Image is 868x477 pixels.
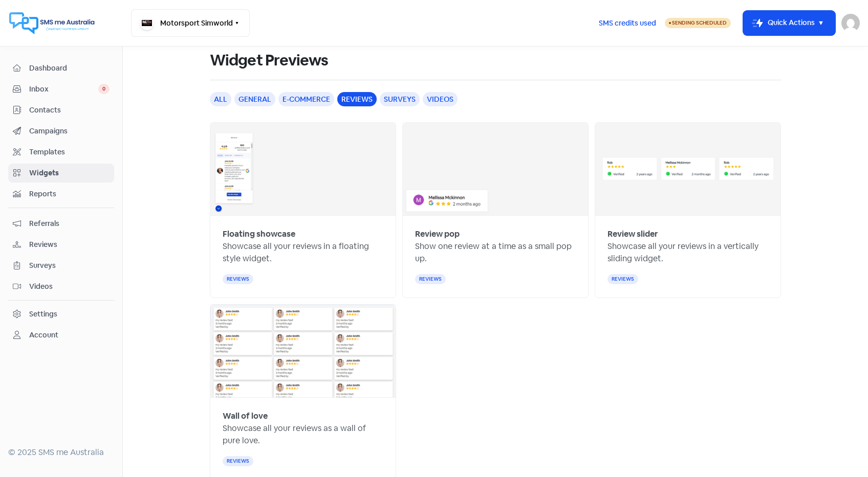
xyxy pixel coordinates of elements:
[223,411,268,421] b: Wall of love
[278,92,334,106] div: e-commerce
[8,59,114,78] a: Dashboard
[29,218,110,229] span: Referrals
[29,330,58,340] div: Account
[8,326,114,345] a: Account
[423,92,458,106] div: videos
[8,80,114,99] a: Inbox 0
[607,229,658,239] b: Review slider
[8,185,114,203] a: Reports
[223,422,383,447] p: Showcase all your reviews as a wall of pure love.
[415,274,446,284] div: reviews
[29,105,110,116] span: Contacts
[607,274,638,284] div: reviews
[380,92,420,106] div: surveys
[8,305,114,324] a: Settings
[8,143,114,162] a: Templates
[415,229,460,239] b: Review pop
[29,84,98,95] span: Inbox
[29,189,110,199] span: Reports
[8,101,114,120] a: Contacts
[29,260,110,271] span: Surveys
[223,456,253,466] div: reviews
[223,229,295,239] b: Floating showcase
[337,92,377,106] div: reviews
[210,92,231,106] div: all
[29,281,110,292] span: Videos
[8,446,114,459] div: © 2025 SMS me Australia
[98,84,110,94] span: 0
[29,147,110,157] span: Templates
[29,126,110,137] span: Campaigns
[8,256,114,275] a: Surveys
[210,44,329,77] h1: Widget Previews
[29,309,57,320] div: Settings
[29,168,110,178] span: Widgets
[131,9,250,37] button: Motorsport Simworld
[223,240,383,265] p: Showcase all your reviews in a floating style widget.
[841,14,860,32] img: User
[665,17,731,29] a: Sending Scheduled
[590,17,665,28] a: SMS credits used
[607,240,768,265] p: Showcase all your reviews in a vertically sliding widget.
[415,240,576,265] p: Show one review at a time as a small pop up.
[223,274,253,284] div: reviews
[29,63,110,74] span: Dashboard
[743,11,835,35] button: Quick Actions
[8,277,114,296] a: Videos
[599,18,656,29] span: SMS credits used
[672,19,727,26] span: Sending Scheduled
[234,92,275,106] div: general
[8,164,114,183] a: Widgets
[29,239,110,250] span: Reviews
[8,214,114,233] a: Referrals
[8,122,114,141] a: Campaigns
[8,235,114,254] a: Reviews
